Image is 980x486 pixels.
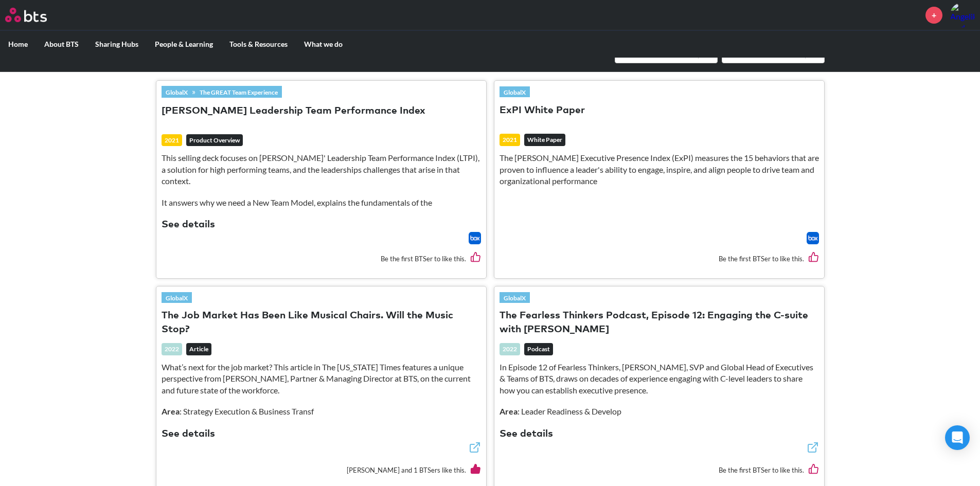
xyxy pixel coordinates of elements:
div: Be the first BTSer to like this. [500,244,819,273]
p: What’s next for the job market? This article in The [US_STATE] Times features a unique perspectiv... [162,362,481,396]
a: GlobalX [162,292,192,303]
button: The Job Market Has Been Like Musical Chairs. Will the Music Stop? [162,309,481,337]
p: In Episode 12 of Fearless Thinkers, [PERSON_NAME], SVP and Global Head of Executives & Teams of B... [500,362,819,396]
div: [PERSON_NAME] and 1 BTSers like this. [162,456,481,484]
label: Sharing Hubs [87,31,147,58]
p: This selling deck focuses on [PERSON_NAME]' Leadership Team Performance Index (LTPI), a solution ... [162,152,481,187]
em: Product Overview [186,134,243,147]
a: Download file from Box [469,232,481,244]
div: Open Intercom Messenger [945,425,970,450]
button: See details [162,218,215,232]
em: Podcast [524,343,553,355]
label: People & Learning [147,31,221,58]
button: See details [162,427,215,441]
p: : Leader Readiness & Develop [500,406,819,417]
a: Download file from Box [807,232,819,244]
label: What we do [296,31,351,58]
div: Be the first BTSer to like this. [500,456,819,484]
div: 2022 [162,343,182,355]
a: The GREAT Team Experience [195,86,282,98]
p: : Strategy Execution & Business Transf [162,406,481,417]
em: White Paper [524,134,565,146]
div: 2021 [500,134,520,146]
img: Box logo [807,232,819,244]
label: Tools & Resources [221,31,296,58]
a: External link [807,441,819,456]
div: » [162,86,282,97]
div: 2021 [162,134,182,147]
button: See details [500,427,553,441]
a: Profile [950,3,975,27]
strong: Area [162,406,180,416]
img: BTS Logo [5,8,47,22]
button: [PERSON_NAME] Leadership Team Performance Index [162,104,425,118]
p: It answers why we need a New Team Model, explains the fundamentals of the [162,197,481,208]
img: Box logo [469,232,481,244]
em: Article [186,343,211,355]
label: About BTS [36,31,87,58]
a: GlobalX [500,86,530,98]
p: The [PERSON_NAME] Executive Presence Index (ExPI) measures the 15 behaviors that are proven to in... [500,152,819,187]
img: Angeliki Andreou [950,3,975,27]
a: GlobalX [162,86,192,98]
a: + [925,7,942,24]
div: 2022 [500,343,520,355]
a: External link [469,441,481,456]
div: Be the first BTSer to like this. [162,244,481,273]
button: ExPI White Paper [500,104,585,118]
strong: Area [500,406,518,416]
a: GlobalX [500,292,530,303]
a: Go home [5,8,66,22]
button: The Fearless Thinkers Podcast, Episode 12: Engaging the C-suite with [PERSON_NAME] [500,309,819,337]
